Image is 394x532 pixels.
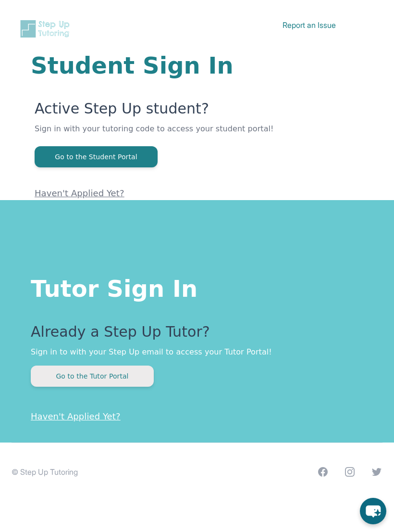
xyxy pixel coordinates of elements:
[31,54,363,77] h1: Student Sign In
[31,411,121,421] a: Haven't Applied Yet?
[283,20,336,30] a: Report an Issue
[35,100,363,123] p: Active Step Up student?
[31,346,363,358] p: Sign in to with your Step Up email to access your Tutor Portal!
[35,123,363,146] p: Sign in with your tutoring code to access your student portal!
[35,146,158,167] button: Go to the Student Portal
[360,498,386,524] button: chat-button
[19,19,73,38] img: Step Up Tutoring horizontal logo
[12,466,78,478] p: © Step Up Tutoring
[35,152,158,161] a: Go to the Student Portal
[31,371,154,380] a: Go to the Tutor Portal
[31,366,154,387] button: Go to the Tutor Portal
[35,188,124,198] a: Haven't Applied Yet?
[31,273,363,300] h1: Tutor Sign In
[31,323,363,346] p: Already a Step Up Tutor?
